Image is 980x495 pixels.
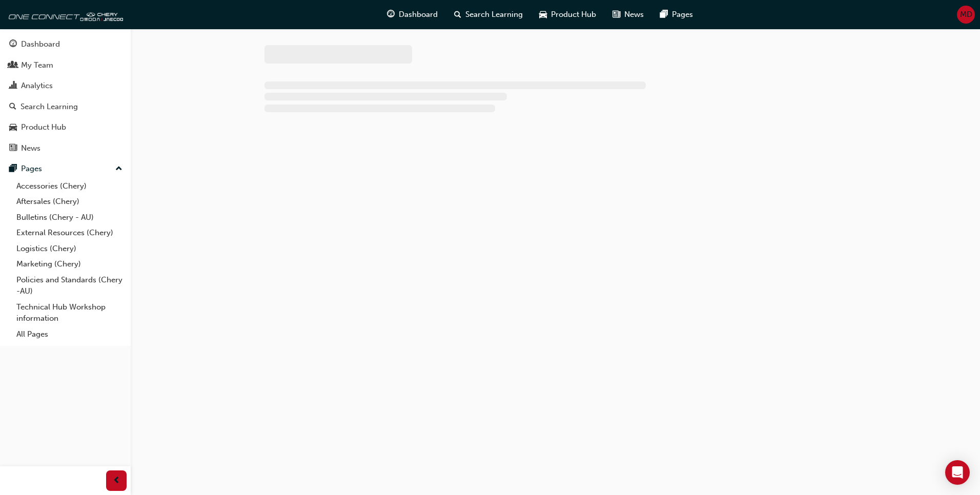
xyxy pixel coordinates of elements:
[551,9,596,20] span: Product Hub
[9,81,17,91] span: chart-icon
[12,178,127,194] a: Accessories (Chery)
[652,4,701,25] a: pages-iconPages
[21,142,40,154] div: News
[4,56,127,75] a: My Team
[4,35,127,54] a: Dashboard
[531,4,604,25] a: car-iconProduct Hub
[115,162,122,176] span: up-icon
[4,33,127,159] button: DashboardMy TeamAnalyticsSearch LearningProduct HubNews
[12,326,127,342] a: All Pages
[4,159,127,178] button: Pages
[21,163,42,175] div: Pages
[12,272,127,299] a: Policies and Standards (Chery -AU)
[612,8,620,21] span: news-icon
[9,61,17,70] span: people-icon
[9,40,17,49] span: guage-icon
[21,38,60,50] div: Dashboard
[12,194,127,210] a: Aftersales (Chery)
[12,225,127,241] a: External Resources (Chery)
[12,256,127,272] a: Marketing (Chery)
[4,97,127,116] a: Search Learning
[660,8,668,21] span: pages-icon
[399,9,438,20] span: Dashboard
[21,59,53,71] div: My Team
[4,118,127,137] a: Product Hub
[9,164,17,174] span: pages-icon
[9,144,17,153] span: news-icon
[446,4,531,25] a: search-iconSearch Learning
[957,6,975,24] button: MD
[960,9,972,20] span: MD
[21,80,53,92] div: Analytics
[4,76,127,95] a: Analytics
[12,210,127,225] a: Bulletins (Chery - AU)
[379,4,446,25] a: guage-iconDashboard
[672,9,693,20] span: Pages
[21,121,66,133] div: Product Hub
[9,102,16,112] span: search-icon
[4,139,127,158] a: News
[12,241,127,257] a: Logistics (Chery)
[539,8,547,21] span: car-icon
[624,9,644,20] span: News
[21,101,78,113] div: Search Learning
[945,460,970,485] div: Open Intercom Messenger
[454,8,461,21] span: search-icon
[604,4,652,25] a: news-iconNews
[387,8,395,21] span: guage-icon
[5,4,123,25] img: oneconnect
[9,123,17,132] span: car-icon
[113,475,120,487] span: prev-icon
[465,9,523,20] span: Search Learning
[12,299,127,326] a: Technical Hub Workshop information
